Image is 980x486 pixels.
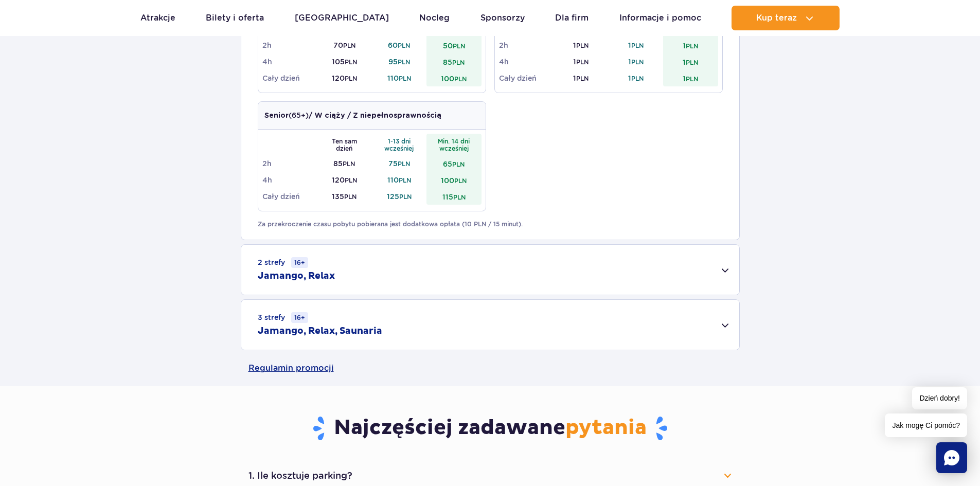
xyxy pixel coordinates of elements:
small: PLN [343,42,355,49]
td: 65 [426,155,482,172]
a: Atrakcje [140,6,175,30]
small: PLN [343,160,355,168]
td: 1 [554,37,609,53]
td: 2h [262,37,317,53]
a: Bilety i oferta [206,6,264,30]
h2: Jamango, Relax [258,270,335,282]
td: 1 [663,70,718,86]
a: Informacje i pomoc [619,6,701,30]
td: 70 [317,37,372,53]
small: 16+ [291,257,308,268]
button: Kup teraz [732,6,840,30]
small: PLN [398,58,410,66]
td: 1 [554,53,609,70]
td: 4h [262,53,317,70]
td: 120 [317,70,372,86]
td: 2h [262,155,317,172]
td: 60 [372,37,427,53]
td: 135 [317,188,372,205]
small: PLN [452,59,465,66]
small: PLN [399,176,411,184]
small: PLN [686,42,698,50]
small: PLN [576,42,589,49]
th: Ten sam dzień [317,134,372,155]
td: 1 [663,37,718,53]
small: PLN [576,75,589,82]
td: 1 [609,53,664,70]
small: PLN [686,59,698,66]
small: PLN [345,176,357,184]
a: [GEOGRAPHIC_DATA] [295,6,389,30]
a: Sponsorzy [480,6,525,30]
td: 95 [372,53,427,70]
td: 1 [609,70,664,86]
td: 75 [372,155,427,172]
small: 16+ [291,312,308,323]
p: Za przekroczenie czasu pobytu pobierana jest dodatkowa opłata (10 PLN / 15 minut). [258,220,723,229]
th: Min. 14 dni wcześniej [426,134,482,155]
td: 1 [609,37,664,53]
td: Cały dzień [262,188,317,205]
td: 85 [317,155,372,172]
small: 3 strefy [258,312,308,323]
td: 1 [554,70,609,86]
td: Cały dzień [499,70,554,86]
td: 105 [317,53,372,70]
small: PLN [453,193,466,201]
small: PLN [344,193,357,201]
p: (65+) [264,110,441,121]
span: pytania [565,415,647,441]
td: 100 [426,70,482,86]
td: 115 [426,188,482,205]
td: 4h [499,53,554,70]
small: PLN [345,75,357,82]
td: 120 [317,172,372,188]
td: 4h [262,172,317,188]
small: PLN [631,42,644,49]
small: PLN [631,58,644,66]
th: 1-13 dni wcześniej [372,134,427,155]
td: 125 [372,188,427,205]
a: Regulamin promocji [248,350,732,386]
small: PLN [399,75,411,82]
h2: Jamango, Relax, Saunaria [258,325,382,337]
td: Cały dzień [262,70,317,86]
small: PLN [398,42,410,49]
h3: Najczęściej zadawane [248,415,732,442]
span: Jak mogę Ci pomóc? [885,413,967,437]
span: Kup teraz [756,13,797,23]
small: 2 strefy [258,257,308,268]
td: 1 [663,53,718,70]
small: PLN [631,75,644,82]
td: 50 [426,37,482,53]
a: Nocleg [419,6,450,30]
td: 110 [372,70,427,86]
small: PLN [453,42,465,50]
td: 100 [426,172,482,188]
td: 110 [372,172,427,188]
small: PLN [345,58,357,66]
small: PLN [686,75,698,83]
td: 85 [426,53,482,70]
strong: / W ciąży / Z niepełnosprawnością [309,112,441,119]
td: 2h [499,37,554,53]
div: Chat [936,442,967,473]
small: PLN [452,160,465,168]
small: PLN [454,75,467,83]
a: Dla firm [555,6,589,30]
small: PLN [399,193,412,201]
strong: Senior [264,112,289,119]
small: PLN [454,177,467,185]
small: PLN [576,58,589,66]
small: PLN [398,160,410,168]
span: Dzień dobry! [912,387,967,409]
